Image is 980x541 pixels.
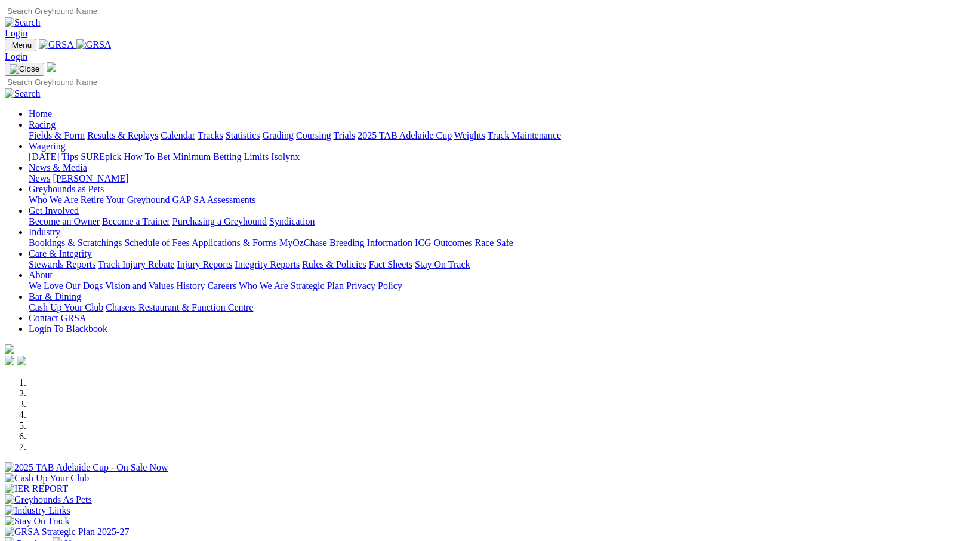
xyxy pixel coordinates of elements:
a: Purchasing a Greyhound [172,216,267,226]
div: About [29,281,975,291]
div: Wagering [29,152,975,162]
a: Rules & Policies [302,259,366,269]
a: Minimum Betting Limits [172,152,269,162]
a: Privacy Policy [346,281,402,291]
button: Toggle navigation [5,63,44,76]
img: Greyhounds As Pets [5,494,92,505]
a: Who We Are [29,195,78,205]
a: Care & Integrity [29,248,92,259]
a: Login [5,28,27,38]
button: Toggle navigation [5,39,36,51]
a: Vision and Values [105,281,174,291]
a: SUREpick [81,152,121,162]
a: Home [29,109,52,119]
a: History [176,281,205,291]
a: Stewards Reports [29,259,95,269]
a: Race Safe [474,238,513,248]
a: Retire Your Greyhound [81,195,170,205]
img: GRSA [39,39,74,50]
a: Tracks [198,130,223,140]
a: Syndication [269,216,315,226]
a: Industry [29,227,60,237]
a: Applications & Forms [192,238,277,248]
div: News & Media [29,173,975,184]
img: facebook.svg [5,356,14,365]
a: Calendar [161,130,195,140]
a: How To Bet [124,152,171,162]
a: Isolynx [271,152,300,162]
img: Close [10,64,39,74]
div: Get Involved [29,216,975,227]
img: logo-grsa-white.png [47,62,56,72]
a: About [29,270,53,280]
a: Bookings & Scratchings [29,238,122,248]
img: GRSA [76,39,112,50]
a: Greyhounds as Pets [29,184,104,194]
a: Track Injury Rebate [98,259,174,269]
img: IER REPORT [5,484,68,494]
a: Injury Reports [177,259,232,269]
a: News & Media [29,162,87,173]
img: twitter.svg [17,356,26,365]
a: Trials [333,130,355,140]
input: Search [5,5,110,17]
a: [DATE] Tips [29,152,78,162]
div: Industry [29,238,975,248]
img: 2025 TAB Adelaide Cup - On Sale Now [5,462,168,473]
a: Who We Are [239,281,288,291]
a: News [29,173,50,183]
a: Track Maintenance [488,130,561,140]
a: Contact GRSA [29,313,86,323]
a: Schedule of Fees [124,238,189,248]
a: ICG Outcomes [415,238,472,248]
img: Search [5,17,41,28]
a: Results & Replays [87,130,158,140]
a: Racing [29,119,56,130]
div: Greyhounds as Pets [29,195,975,205]
a: Coursing [296,130,331,140]
a: Login To Blackbook [29,324,107,334]
img: Stay On Track [5,516,69,527]
a: Chasers Restaurant & Function Centre [106,302,253,312]
input: Search [5,76,110,88]
a: Login [5,51,27,62]
a: Stay On Track [415,259,470,269]
a: [PERSON_NAME] [53,173,128,183]
a: Cash Up Your Club [29,302,103,312]
a: Become an Owner [29,216,100,226]
img: GRSA Strategic Plan 2025-27 [5,527,129,537]
a: Breeding Information [329,238,412,248]
a: Statistics [226,130,260,140]
div: Bar & Dining [29,302,975,313]
a: Integrity Reports [235,259,300,269]
a: MyOzChase [279,238,327,248]
a: Careers [207,281,236,291]
div: Racing [29,130,975,141]
a: GAP SA Assessments [172,195,256,205]
a: Grading [263,130,294,140]
img: Search [5,88,41,99]
a: Strategic Plan [291,281,344,291]
a: We Love Our Dogs [29,281,103,291]
a: Fields & Form [29,130,85,140]
a: Weights [454,130,485,140]
a: Bar & Dining [29,291,81,302]
div: Care & Integrity [29,259,975,270]
a: Get Involved [29,205,79,216]
a: 2025 TAB Adelaide Cup [358,130,452,140]
img: Industry Links [5,505,70,516]
span: Menu [12,41,32,50]
a: Become a Trainer [102,216,170,226]
img: logo-grsa-white.png [5,344,14,354]
a: Fact Sheets [369,259,412,269]
a: Wagering [29,141,66,151]
img: Cash Up Your Club [5,473,89,484]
